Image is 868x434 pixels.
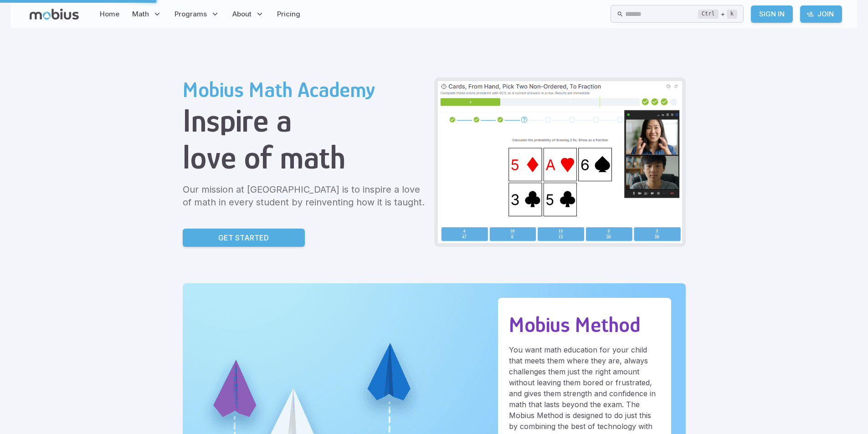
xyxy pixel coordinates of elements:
[97,4,122,25] a: Home
[698,10,719,19] kbd: Ctrl
[183,183,427,209] p: Our mission at [GEOGRAPHIC_DATA] is to inspire a love of math in every student by reinventing how...
[509,312,660,337] h2: Mobius Method
[183,102,427,139] h1: Inspire a
[800,5,842,23] a: Join
[727,10,737,19] kbd: k
[183,139,427,176] h1: love of math
[274,4,303,25] a: Pricing
[438,81,682,243] img: Grade 9 Class
[751,5,793,23] a: Sign In
[218,232,269,243] p: Get Started
[175,9,207,19] span: Programs
[183,77,427,102] h2: Mobius Math Academy
[132,9,149,19] span: Math
[232,9,252,19] span: About
[183,229,305,247] a: Get Started
[698,9,737,20] div: +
